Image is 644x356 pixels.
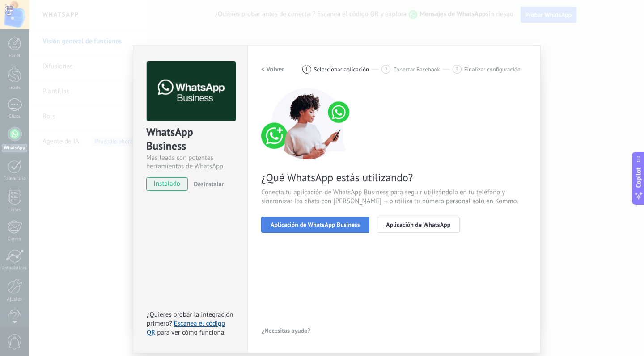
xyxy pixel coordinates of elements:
[261,188,527,206] span: Conecta tu aplicación de WhatsApp Business para seguir utilizándola en tu teléfono y sincronizar ...
[377,217,460,233] button: Aplicación de WhatsApp
[455,66,458,73] span: 3
[194,180,224,188] span: Desinstalar
[146,154,234,171] div: Más leads con potentes herramientas de WhatsApp
[261,88,355,159] img: connect number
[305,66,308,73] span: 1
[190,177,224,191] button: Desinstalar
[261,171,527,184] span: ¿Qué WhatsApp estás utilizando?
[634,167,643,188] span: Copilot
[261,217,369,233] button: Aplicación de WhatsApp Business
[271,222,360,228] span: Aplicación de WhatsApp Business
[147,177,187,191] span: instalado
[147,61,236,121] img: logo_main.png
[314,66,369,73] span: Seleccionar aplicación
[157,328,225,337] span: para ver cómo funciona.
[386,222,450,228] span: Aplicación de WhatsApp
[146,125,234,154] div: WhatsApp Business
[464,66,521,73] span: Finalizar configuración
[261,61,284,77] button: < Volver
[147,319,225,337] a: Escanea el código QR
[147,310,233,328] span: ¿Quieres probar la integración primero?
[261,324,311,337] button: ¿Necesitas ayuda?
[393,66,440,73] span: Conectar Facebook
[261,65,284,74] h2: < Volver
[385,66,388,73] span: 2
[262,327,310,334] span: ¿Necesitas ayuda?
